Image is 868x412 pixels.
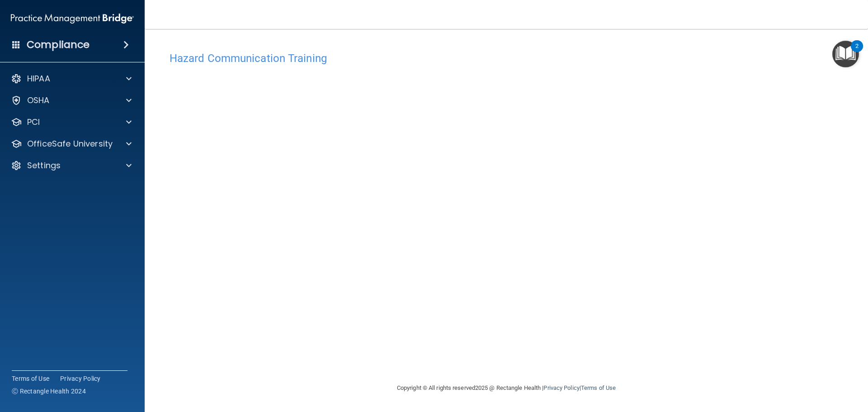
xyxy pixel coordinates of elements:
a: Privacy Policy [543,384,579,391]
a: PCI [11,117,132,128]
p: OSHA [27,95,50,106]
p: OfficeSafe University [27,138,113,149]
a: Terms of Use [12,374,49,383]
a: Privacy Policy [60,374,101,383]
button: Open Resource Center, 2 new notifications [832,41,859,67]
p: HIPAA [27,73,50,84]
iframe: HCT [170,69,631,368]
span: Ⓒ Rectangle Health 2024 [12,387,86,396]
p: Settings [27,160,61,171]
img: PMB logo [11,9,134,28]
a: OfficeSafe University [11,138,132,149]
a: HIPAA [11,73,132,84]
a: Settings [11,160,132,171]
div: 2 [855,46,859,58]
p: PCI [27,117,40,128]
h4: Compliance [27,38,90,51]
a: OSHA [11,95,132,106]
div: Copyright © All rights reserved 2025 @ Rectangle Health | | [341,374,671,403]
h4: Hazard Communication Training [170,52,843,64]
a: Terms of Use [581,384,616,391]
iframe: Drift Widget Chat Controller [712,348,857,384]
